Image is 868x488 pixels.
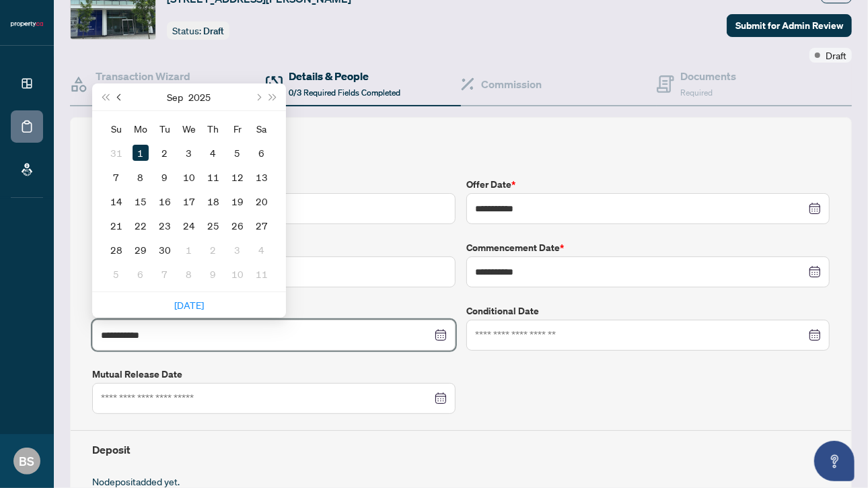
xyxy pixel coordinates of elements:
div: 7 [157,266,173,282]
button: Choose a month [168,83,184,110]
div: 1 [133,145,149,161]
div: 16 [157,193,173,209]
div: 12 [229,169,246,185]
div: 9 [205,266,221,282]
td: 2025-09-25 [201,213,225,238]
td: 2025-09-10 [177,165,201,189]
td: 2025-09-26 [225,213,250,238]
button: Choose a year [189,83,211,110]
td: 2025-09-27 [250,213,274,238]
div: 8 [181,266,197,282]
span: 0/3 Required Fields Completed [289,88,401,98]
div: 29 [133,242,149,258]
th: Su [104,116,129,141]
div: 6 [133,266,149,282]
td: 2025-10-03 [225,238,250,262]
div: 1 [181,242,197,258]
span: No deposit added yet. [92,475,180,487]
div: 22 [133,217,149,234]
div: 23 [157,217,173,234]
td: 2025-09-22 [129,213,153,238]
span: Required [681,88,713,98]
button: Next year (Control + right) [266,83,281,110]
label: Offer Date [466,177,830,192]
td: 2025-09-12 [225,165,250,189]
td: 2025-09-16 [153,189,177,213]
div: 17 [181,193,197,209]
td: 2025-09-07 [104,165,129,189]
div: 9 [157,169,173,185]
td: 2025-09-20 [250,189,274,213]
td: 2025-10-08 [177,262,201,286]
div: 5 [108,266,124,282]
img: logo [11,20,43,28]
div: 28 [108,242,124,258]
td: 2025-09-18 [201,189,225,213]
div: 8 [133,169,149,185]
td: 2025-10-02 [201,238,225,262]
td: 2025-10-10 [225,262,250,286]
h4: Documents [681,68,737,84]
div: 10 [181,169,197,185]
div: 27 [254,217,270,234]
div: 5 [229,145,246,161]
td: 2025-09-24 [177,213,201,238]
div: 19 [229,193,246,209]
h4: Details & People [289,68,401,84]
button: Last year (Control + left) [98,83,112,110]
th: We [177,116,201,141]
td: 2025-10-05 [104,262,129,286]
td: 2025-10-04 [250,238,274,262]
div: 6 [254,145,270,161]
div: 3 [181,145,197,161]
td: 2025-10-07 [153,262,177,286]
span: Submit for Admin Review [735,15,843,36]
td: 2025-09-13 [250,165,274,189]
div: 4 [205,145,221,161]
div: 11 [254,266,270,282]
div: 15 [133,193,149,209]
div: 2 [157,145,173,161]
span: Draft [203,25,224,37]
span: Draft [826,48,846,63]
div: 30 [157,242,173,258]
span: BS [20,452,35,470]
td: 2025-10-01 [177,238,201,262]
td: 2025-09-23 [153,213,177,238]
th: Fr [225,116,250,141]
th: Sa [250,116,274,141]
td: 2025-09-19 [225,189,250,213]
div: 4 [254,242,270,258]
td: 2025-09-14 [104,189,129,213]
div: 7 [108,169,124,185]
td: 2025-09-06 [250,141,274,165]
th: Th [201,116,225,141]
div: Status: [167,22,229,40]
div: 18 [205,193,221,209]
td: 2025-09-02 [153,141,177,165]
a: [DATE] [174,299,204,311]
button: Open asap [814,441,855,481]
label: Conditional Date [466,304,830,318]
div: 26 [229,217,246,234]
h4: Deposit [92,442,830,458]
div: 20 [254,193,270,209]
label: Commencement Date [466,240,830,255]
h4: Transaction Wizard [96,68,190,84]
td: 2025-09-21 [104,213,129,238]
button: Previous month (PageUp) [112,83,127,110]
td: 2025-09-09 [153,165,177,189]
td: 2025-09-15 [129,189,153,213]
th: Tu [153,116,177,141]
td: 2025-08-31 [104,141,129,165]
td: 2025-09-05 [225,141,250,165]
div: 3 [229,242,246,258]
td: 2025-09-03 [177,141,201,165]
button: Submit for Admin Review [727,14,852,37]
div: 2 [205,242,221,258]
td: 2025-09-17 [177,189,201,213]
td: 2025-09-29 [129,238,153,262]
div: 31 [108,145,124,161]
th: Mo [129,116,153,141]
div: 11 [205,169,221,185]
